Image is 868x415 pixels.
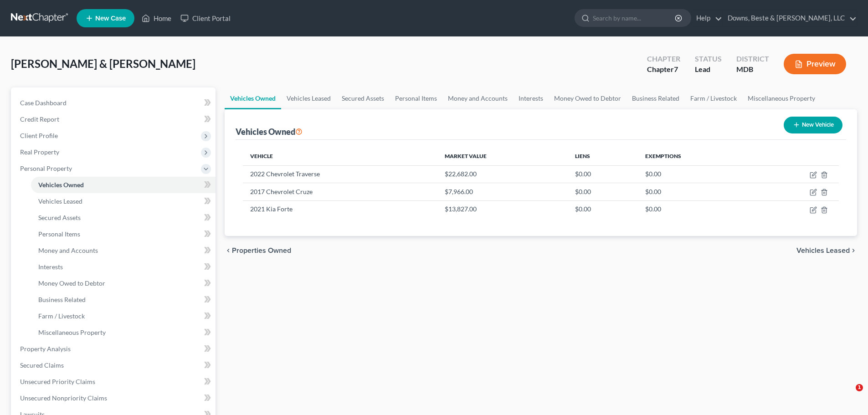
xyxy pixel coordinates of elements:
[20,361,64,369] span: Secured Claims
[38,328,106,336] span: Miscellaneous Property
[627,87,685,109] a: Business Related
[20,99,67,107] span: Case Dashboard
[549,87,627,109] a: Money Owed to Debtor
[176,10,235,26] a: Client Portal
[442,87,513,109] a: Money and Accounts
[13,390,216,406] a: Unsecured Nonpriority Claims
[736,64,769,75] div: MDB
[13,111,216,128] a: Credit Report
[11,57,195,70] span: [PERSON_NAME] & [PERSON_NAME]
[20,148,59,156] span: Real Property
[796,247,850,254] span: Vehicles Leased
[568,200,638,218] td: $0.00
[437,165,568,183] td: $22,682.00
[13,357,216,374] a: Secured Claims
[38,279,105,287] span: Money Owed to Debtor
[437,147,568,165] th: Market Value
[437,183,568,200] td: $7,966.00
[95,15,126,22] span: New Case
[736,54,769,64] div: District
[31,308,216,324] a: Farm / Livestock
[281,87,336,109] a: Vehicles Leased
[20,164,72,172] span: Personal Property
[38,312,85,320] span: Farm / Livestock
[336,87,390,109] a: Secured Assets
[638,183,755,200] td: $0.00
[243,200,437,218] td: 2021 Kia Forte
[225,87,281,109] a: Vehicles Owned
[742,87,821,109] a: Miscellaneous Property
[647,64,680,75] div: Chapter
[638,147,755,165] th: Exemptions
[638,165,755,183] td: $0.00
[685,87,742,109] a: Farm / Livestock
[513,87,549,109] a: Interests
[38,197,82,205] span: Vehicles Leased
[31,259,216,275] a: Interests
[692,10,722,26] a: Help
[20,378,95,385] span: Unsecured Priority Claims
[390,87,442,109] a: Personal Items
[568,183,638,200] td: $0.00
[31,324,216,341] a: Miscellaneous Property
[137,10,176,26] a: Home
[647,54,680,64] div: Chapter
[236,126,303,137] div: Vehicles Owned
[674,65,678,73] span: 7
[31,275,216,292] a: Money Owed to Debtor
[31,193,216,210] a: Vehicles Leased
[243,183,437,200] td: 2017 Chevrolet Cruze
[13,341,216,357] a: Property Analysis
[723,10,857,26] a: Downs, Beste & [PERSON_NAME], LLC
[20,132,58,139] span: Client Profile
[38,246,98,254] span: Money and Accounts
[784,117,842,133] button: New Vehicle
[38,263,63,271] span: Interests
[38,296,86,303] span: Business Related
[20,115,59,123] span: Credit Report
[38,181,84,189] span: Vehicles Owned
[20,394,107,402] span: Unsecured Nonpriority Claims
[13,374,216,390] a: Unsecured Priority Claims
[31,177,216,193] a: Vehicles Owned
[225,247,232,254] i: chevron_left
[593,10,676,26] input: Search by name...
[695,54,722,64] div: Status
[31,210,216,226] a: Secured Assets
[695,64,722,75] div: Lead
[850,247,857,254] i: chevron_right
[232,247,291,254] span: Properties Owned
[568,147,638,165] th: Liens
[638,200,755,218] td: $0.00
[568,165,638,183] td: $0.00
[225,247,291,254] button: chevron_left Properties Owned
[31,226,216,242] a: Personal Items
[796,247,857,254] button: Vehicles Leased chevron_right
[13,95,216,111] a: Case Dashboard
[243,165,437,183] td: 2022 Chevrolet Traverse
[38,214,81,221] span: Secured Assets
[243,147,437,165] th: Vehicle
[837,384,859,406] iframe: Intercom live chat
[38,230,80,238] span: Personal Items
[437,200,568,218] td: $13,827.00
[31,242,216,259] a: Money and Accounts
[20,345,71,353] span: Property Analysis
[784,54,846,74] button: Preview
[31,292,216,308] a: Business Related
[856,384,863,391] span: 1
